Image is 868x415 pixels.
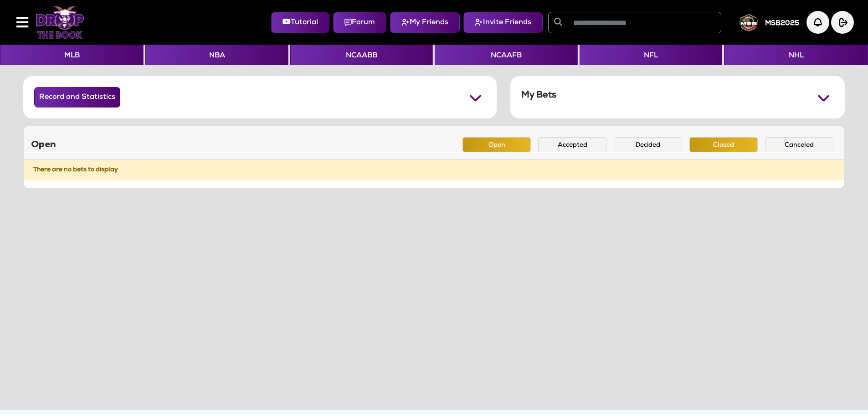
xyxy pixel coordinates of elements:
[36,6,84,39] img: Logo
[271,12,329,33] button: Tutorial
[462,137,531,152] button: Open
[435,45,577,65] button: NCAAFB
[463,12,543,33] button: Invite Friends
[333,12,386,33] button: Forum
[740,13,758,31] img: User
[765,20,799,28] h5: MSB2025
[614,137,682,152] button: Decided
[580,45,722,65] button: NFL
[724,45,868,65] button: NHL
[31,139,56,150] h5: Open
[33,167,118,173] strong: There are no bets to display
[806,11,829,34] img: Notification
[390,12,460,33] button: My Friends
[521,90,556,101] h5: My Bets
[34,87,120,108] button: Record and Statistics
[689,137,758,152] button: Closed
[145,45,288,65] button: NBA
[290,45,433,65] button: NCAABB
[538,137,606,152] button: Accepted
[765,137,833,152] button: Canceled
